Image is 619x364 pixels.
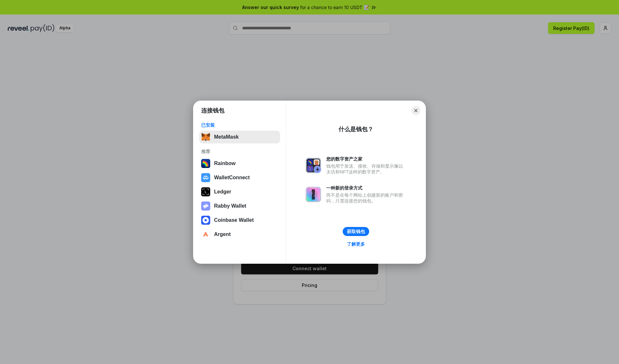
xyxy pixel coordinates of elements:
[326,185,406,191] div: 一种新的登录方式
[199,200,280,212] button: Rabby Wallet
[201,149,278,154] div: 推荐
[201,230,210,239] img: svg+xml,%3Csvg%20width%3D%2228%22%20height%3D%2228%22%20viewBox%3D%220%200%2028%2028%22%20fill%3D...
[201,173,210,182] img: svg+xml,%3Csvg%20width%3D%2228%22%20height%3D%2228%22%20viewBox%3D%220%200%2028%2028%22%20fill%3D...
[411,106,420,115] button: Close
[347,229,365,234] div: 获取钱包
[201,216,210,225] img: svg+xml,%3Csvg%20width%3D%2228%22%20height%3D%2228%22%20viewBox%3D%220%200%2028%2028%22%20fill%3D...
[214,189,231,195] div: Ledger
[339,125,373,133] div: 什么是钱包？
[343,227,369,236] button: 获取钱包
[326,156,406,162] div: 您的数字资产之家
[326,163,406,175] div: 钱包用于发送、接收、存储和显示像以太坊和NFT这样的数字资产。
[306,158,321,173] img: svg+xml,%3Csvg%20xmlns%3D%22http%3A%2F%2Fwww.w3.org%2F2000%2Fsvg%22%20fill%3D%22none%22%20viewBox...
[343,240,369,248] a: 了解更多
[201,159,210,168] img: svg+xml,%3Csvg%20width%3D%22120%22%20height%3D%22120%22%20viewBox%3D%220%200%20120%20120%22%20fil...
[214,134,239,140] div: MetaMask
[214,231,231,237] div: Argent
[201,107,224,114] h1: 连接钱包
[326,192,406,204] div: 而不是在每个网站上创建新的账户和密码，只需连接您的钱包。
[199,157,280,170] button: Rainbow
[347,241,365,247] div: 了解更多
[214,161,236,166] div: Rainbow
[201,187,210,196] img: svg+xml,%3Csvg%20xmlns%3D%22http%3A%2F%2Fwww.w3.org%2F2000%2Fsvg%22%20width%3D%2228%22%20height%3...
[214,217,254,223] div: Coinbase Wallet
[199,185,280,198] button: Ledger
[201,133,210,142] img: svg+xml,%3Csvg%20fill%3D%22none%22%20height%3D%2233%22%20viewBox%3D%220%200%2035%2033%22%20width%...
[199,214,280,227] button: Coinbase Wallet
[199,171,280,184] button: WalletConnect
[214,203,246,209] div: Rabby Wallet
[199,131,280,143] button: MetaMask
[201,202,210,211] img: svg+xml,%3Csvg%20xmlns%3D%22http%3A%2F%2Fwww.w3.org%2F2000%2Fsvg%22%20fill%3D%22none%22%20viewBox...
[214,175,250,181] div: WalletConnect
[199,228,280,241] button: Argent
[306,187,321,202] img: svg+xml,%3Csvg%20xmlns%3D%22http%3A%2F%2Fwww.w3.org%2F2000%2Fsvg%22%20fill%3D%22none%22%20viewBox...
[201,122,278,128] div: 已安装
